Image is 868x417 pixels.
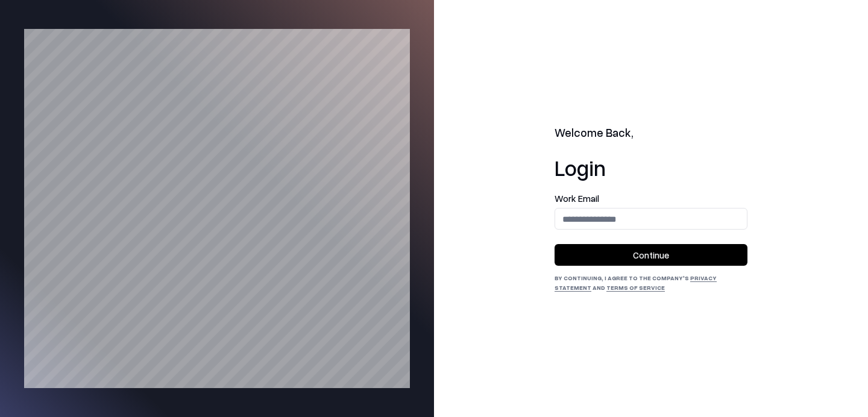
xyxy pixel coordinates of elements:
h2: Welcome Back, [555,125,747,142]
a: Terms of Service [606,284,665,291]
button: Continue [555,244,747,266]
h1: Login [555,155,747,180]
div: By continuing, I agree to the Company's and [555,273,747,292]
label: Work Email [555,194,747,203]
